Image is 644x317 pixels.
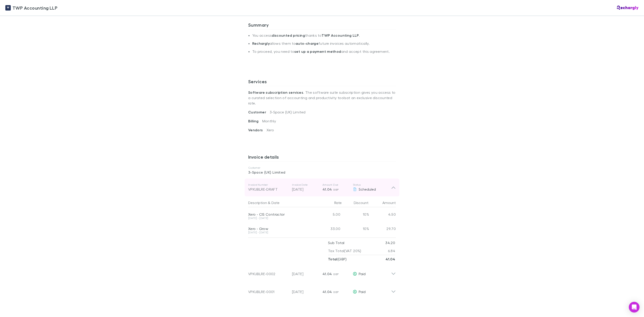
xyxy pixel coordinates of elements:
[292,183,319,187] p: Invoice Date
[296,41,318,46] strong: auto-charge
[252,41,270,46] strong: Rechargly
[359,289,366,294] span: Paid
[245,263,399,281] div: VPKUBLRE-0002[DATE]41.04 GBPPaid
[328,257,337,261] strong: Total
[342,221,369,236] div: 10%
[385,239,395,247] p: 34.20
[333,290,339,294] span: GBP
[322,183,349,187] p: Amount Due
[5,5,11,11] img: TWP Accounting LLP's Logo
[13,4,57,11] span: TWP Accounting LLP
[248,212,314,217] div: Xero - CIS Contractor
[322,187,332,191] span: 41.04
[629,302,640,313] div: Open Intercom Messenger
[248,198,267,207] button: Description
[315,207,342,221] div: 5.00
[353,183,391,187] p: Status
[248,170,396,175] p: 3-Space (UK) Limited
[248,198,314,207] div: &
[248,110,270,114] span: Customer
[322,33,359,38] strong: TWP Accounting LLP
[248,86,396,109] p: . The software suite subscription gives you access to a curated selection of accounting and produ...
[248,154,396,161] h3: Invoice details
[388,247,395,255] p: 6.84
[248,226,314,231] div: Xero - Grow
[322,289,332,294] span: 41.04
[342,207,369,221] div: 10%
[248,22,396,29] h3: Summary
[248,90,303,95] strong: Software subscription services
[248,128,267,132] span: Vendors
[245,281,399,299] div: VPKUBLRE-0001[DATE]41.04 GBPPaid
[267,128,274,132] span: Xero
[252,49,396,57] li: To proceed, you need to and accept this agreement.
[248,166,396,170] p: Customer
[322,272,332,276] span: 41.04
[248,187,288,192] div: VPKUBLRE-DRAFT
[328,255,347,263] p: ( GBP )
[386,257,395,261] strong: 41.04
[245,179,399,196] div: Invoice NumberVPKUBLRE-DRAFTInvoice Date[DATE]Amount Due41.04 GBPStatusScheduled
[369,207,396,221] div: 4.50
[252,41,396,49] li: allows them to future invoices automatically.
[315,221,342,236] div: 33.00
[248,271,288,277] div: VPKUBLRE-0002
[328,247,361,255] p: Tax Total (VAT 20%)
[294,49,341,54] strong: set up a payment method
[248,289,288,294] div: VPKUBLRE-0001
[292,271,319,277] p: [DATE]
[248,183,288,187] p: Invoice Number
[328,239,344,247] p: Sub Total
[292,187,319,192] p: [DATE]
[271,198,280,207] button: Date
[272,33,305,38] strong: discounted pricing
[369,221,396,236] div: 29.70
[248,231,314,234] div: [DATE] - [DATE]
[333,188,339,191] span: GBP
[248,217,314,219] div: [DATE] - [DATE]
[248,119,262,123] span: Billing
[270,110,305,114] span: 3-Space (UK) Limited
[252,33,396,41] li: You access thanks to .
[359,272,366,276] span: Paid
[292,289,319,294] p: [DATE]
[617,6,639,10] img: Rechargly Logo
[359,187,376,191] span: Scheduled
[262,119,276,123] span: Monthly
[248,79,396,86] h3: Services
[333,272,339,276] span: GBP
